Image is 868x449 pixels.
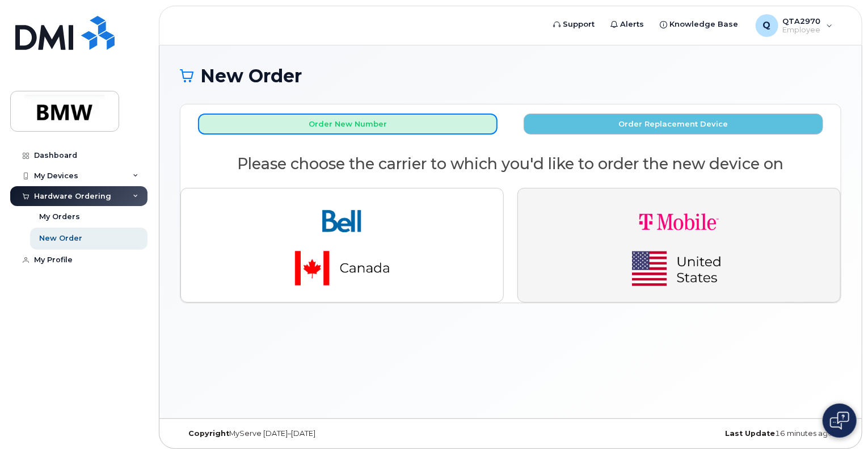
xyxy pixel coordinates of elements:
button: Order Replacement Device [524,114,823,135]
img: t-mobile-78392d334a420d5b7f0e63d4fa81f6287a21d394dc80d677554bb55bbab1186f.png [600,198,759,293]
button: Order New Number [198,114,498,135]
h2: Please choose the carrier to which you'd like to order the new device on [180,156,841,173]
h1: New Order [180,66,841,86]
div: 16 minutes ago [621,429,841,438]
strong: Copyright [188,429,229,438]
div: MyServe [DATE]–[DATE] [180,429,401,438]
img: Open chat [830,412,849,430]
img: bell-18aeeabaf521bd2b78f928a02ee3b89e57356879d39bd386a17a7cccf8069aed.png [263,198,422,293]
strong: Last Update [725,429,775,438]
